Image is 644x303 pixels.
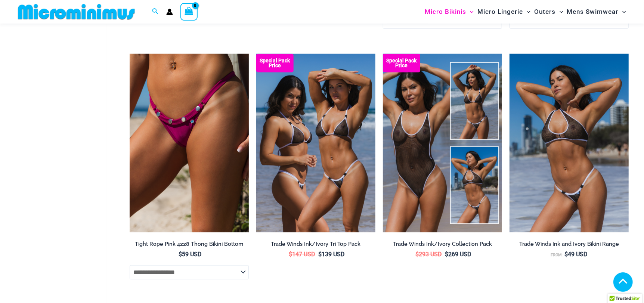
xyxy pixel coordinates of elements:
[533,2,565,21] a: OutersMenu ToggleMenu Toggle
[422,1,629,22] nav: Site Navigation
[619,2,626,21] span: Menu Toggle
[476,2,532,21] a: Micro LingerieMenu ToggleMenu Toggle
[510,241,629,250] a: Trade Winds Ink and Ivory Bikini Range
[445,251,448,258] span: $
[510,54,629,233] a: Tradewinds Ink and Ivory 384 Halter 453 Micro 02Tradewinds Ink and Ivory 384 Halter 453 Micro 01T...
[551,253,563,257] span: From:
[425,2,466,21] span: Micro Bikinis
[383,241,502,250] a: Trade Winds Ink/Ivory Collection Pack
[510,241,629,248] h2: Trade Winds Ink and Ivory Bikini Range
[567,2,619,21] span: Mens Swimwear
[180,3,198,20] a: View Shopping Cart, empty
[256,241,375,248] h2: Trade Winds Ink/Ivory Tri Top Pack
[256,54,375,233] a: Top Bum Pack Top Bum Pack bTop Bum Pack b
[565,2,628,21] a: Mens SwimwearMenu ToggleMenu Toggle
[564,251,568,258] span: $
[256,54,375,233] img: Top Bum Pack
[523,2,530,21] span: Menu Toggle
[179,251,201,258] bdi: 59 USD
[318,251,344,258] bdi: 139 USD
[256,58,294,68] b: Special Pack Price
[423,2,476,21] a: Micro BikinisMenu ToggleMenu Toggle
[179,251,182,258] span: $
[130,241,249,248] h2: Tight Rope Pink 4228 Thong Bikini Bottom
[535,2,556,21] span: Outers
[130,54,249,233] a: Tight Rope Pink 4228 Thong 01Tight Rope Pink 4228 Thong 02Tight Rope Pink 4228 Thong 02
[556,2,563,21] span: Menu Toggle
[383,241,502,248] h2: Trade Winds Ink/Ivory Collection Pack
[445,251,471,258] bdi: 269 USD
[510,54,629,233] img: Tradewinds Ink and Ivory 384 Halter 453 Micro 01
[318,251,322,258] span: $
[466,2,474,21] span: Menu Toggle
[477,2,523,21] span: Micro Lingerie
[383,54,502,233] a: Collection Pack Collection Pack b (1)Collection Pack b (1)
[15,3,138,20] img: MM SHOP LOGO FLAT
[130,241,249,250] a: Tight Rope Pink 4228 Thong Bikini Bottom
[415,251,419,258] span: $
[256,241,375,250] a: Trade Winds Ink/Ivory Tri Top Pack
[289,251,292,258] span: $
[289,251,315,258] bdi: 147 USD
[166,9,173,15] a: Account icon link
[130,54,249,233] img: Tight Rope Pink 4228 Thong 01
[415,251,442,258] bdi: 293 USD
[152,7,159,16] a: Search icon link
[383,54,502,233] img: Collection Pack
[383,58,420,68] b: Special Pack Price
[564,251,587,258] bdi: 49 USD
